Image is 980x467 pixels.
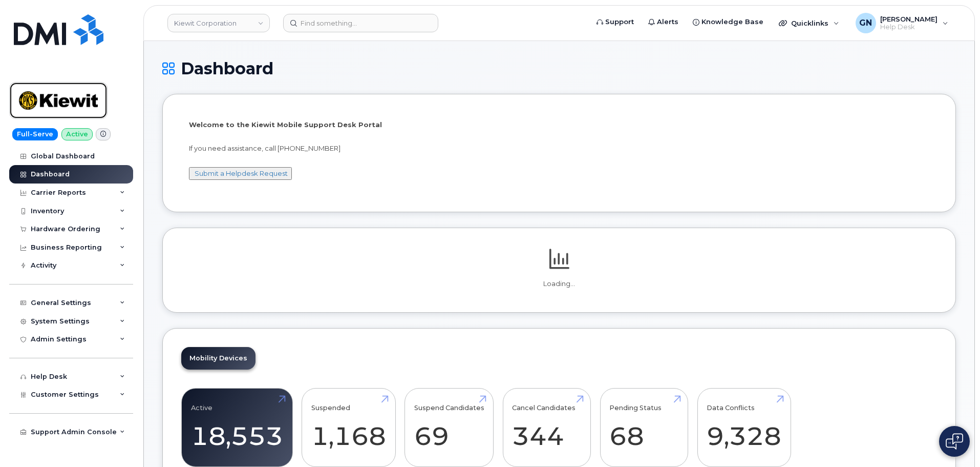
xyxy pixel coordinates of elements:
a: Submit a Helpdesk Request [195,169,288,177]
h1: Dashboard [162,59,956,77]
button: Submit a Helpdesk Request [189,167,292,180]
p: If you need assistance, call [PHONE_NUMBER] [189,144,929,153]
a: Suspend Candidates 69 [414,394,484,461]
a: Mobility Devices [181,347,255,370]
p: Welcome to the Kiewit Mobile Support Desk Portal [189,120,929,130]
a: Pending Status 68 [609,394,678,461]
a: Cancel Candidates 344 [512,394,581,461]
p: Loading... [181,279,937,289]
a: Suspended 1,168 [311,394,386,461]
a: Data Conflicts 9,328 [707,394,781,461]
a: Active 18,553 [191,394,283,461]
img: Open chat [946,433,963,450]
